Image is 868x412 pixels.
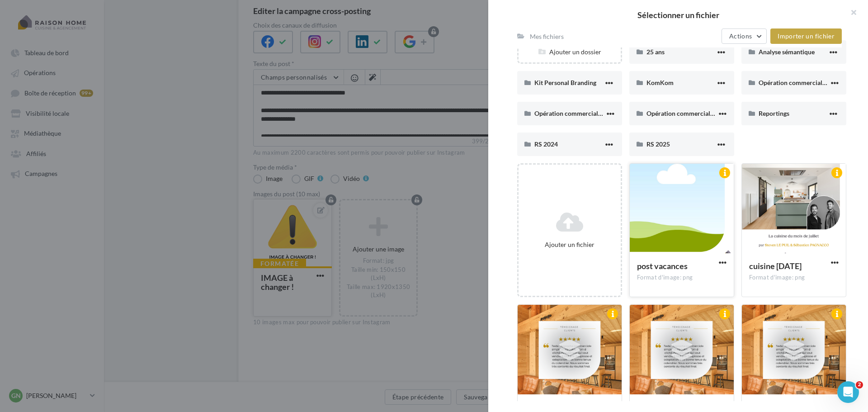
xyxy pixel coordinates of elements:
span: Opération commerciale [DATE] [646,109,734,117]
span: RS 2025 [646,140,670,148]
span: Analyse sémantique [759,48,815,56]
button: Actions [722,28,767,44]
span: cuisine juillet 1 [749,261,802,271]
button: Importer un fichier [770,28,842,44]
span: Opération commerciale octobre [759,79,849,86]
span: Importer un fichier [778,32,835,40]
span: Reportings [759,109,789,117]
div: Format d'image: png [749,274,839,282]
span: Actions [729,32,752,40]
span: post vacances [637,261,688,271]
iframe: Intercom live chat [837,381,859,403]
span: 2 [856,381,863,388]
span: RS 2024 [534,140,558,148]
span: 25 ans [646,48,665,56]
span: Kit Personal Branding [534,79,596,86]
span: Opération commerciale rentrée 2024 [534,109,639,117]
div: Ajouter un dossier [519,47,621,56]
div: Ajouter un fichier [522,240,617,249]
h2: Sélectionner un fichier [503,11,854,19]
div: Format d'image: png [637,274,726,282]
span: KomKom [646,79,674,86]
div: Mes fichiers [530,32,564,41]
